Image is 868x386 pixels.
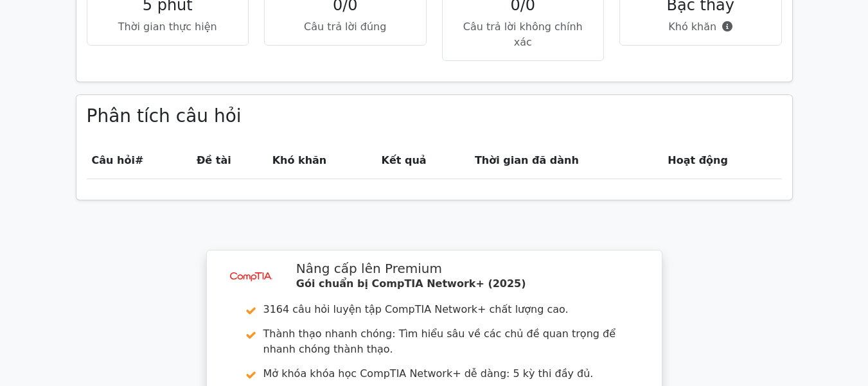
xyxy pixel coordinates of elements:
[304,21,386,33] font: Câu trả lời đúng
[463,21,583,48] font: Câu trả lời không chính xác
[272,154,327,166] font: Khó khăn
[118,21,217,33] font: Thời gian thực hiện
[87,105,242,127] font: Phân tích câu hỏi
[668,154,728,166] font: Hoạt động
[382,154,427,166] font: Kết quả
[475,154,579,166] font: Thời gian đã dành
[135,154,143,166] font: #
[668,21,716,33] font: Khó khăn
[197,154,231,166] font: Đề tài
[92,154,135,166] font: Câu hỏi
